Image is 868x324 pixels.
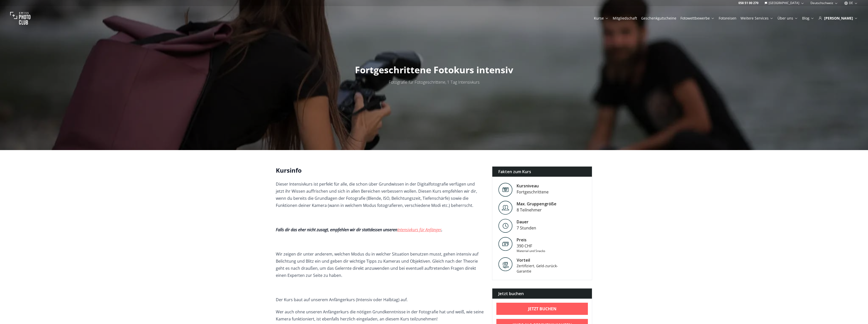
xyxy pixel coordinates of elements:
p: Dieser Intensivkurs ist perfekt für alle, die schon über Grundwissen in der Digitalfotografie ver... [276,181,484,209]
div: Preis [517,237,545,243]
img: Level [498,201,513,215]
button: Über uns [775,15,800,22]
button: Kurse [592,15,611,22]
div: Kursniveau [517,183,549,189]
p: Wer auch ohne unseren Anfängerkurs die nötigen Grundkenntnisse in der Fotografie hat und weiß, wi... [276,308,484,322]
img: Level [498,183,513,197]
a: Intensivkurs für Anfänger [397,227,441,232]
button: Weitere Services [738,15,775,22]
button: Fotowettbewerbe [678,15,717,22]
img: Vorteil [498,257,513,271]
div: 8 Teilnehmer [517,207,556,213]
a: Über uns [777,16,798,21]
a: Weitere Services [740,16,773,21]
button: Geschenkgutscheine [639,15,678,22]
button: Fotoreisen [717,15,738,22]
p: Wir zeigen dir unter anderem, welchen Modus du in welcher Situation benutzen musst, gehen intensi... [276,250,484,279]
div: Zertifiziert, Geld-zurück-Garantie [517,263,560,274]
div: Jetzt buchen [492,289,592,299]
a: Mitgliedschaft [613,16,637,21]
h2: Kursinfo [276,166,484,174]
a: Fotoreisen [719,16,736,21]
div: Fakten zum Kurs [492,167,592,177]
a: Blog [802,16,814,21]
b: Jetzt buchen [528,306,556,312]
span: Fotografie für Fotogeschrittene, 1 Tag Intensivkurs [389,79,480,85]
img: Preis [498,237,513,251]
a: Geschenkgutscheine [641,16,676,21]
div: 390 CHF [517,243,545,249]
div: Material und Snacks [517,249,545,253]
div: Max. Gruppengröße [517,201,556,207]
a: Kurse [594,16,609,21]
button: Mitgliedschaft [611,15,639,22]
div: Fortgeschrittene [517,189,549,195]
a: 058 51 00 270 [738,1,758,5]
img: Swiss photo club [10,8,30,28]
div: Vorteil [517,257,560,263]
em: Falls dir das eher nicht zusagt, empfehlen wir dir stattdessen unseren . [276,227,442,232]
img: Level [498,219,513,233]
div: 7 Stunden [517,225,536,231]
div: [PERSON_NAME] [818,16,858,21]
div: Dauer [517,219,536,225]
p: Der Kurs baut auf unserem Anfängerkurs (Intensiv oder Halbtag) auf. [276,296,484,303]
a: Jetzt buchen [496,303,588,315]
button: Blog [800,15,816,22]
span: Fortgeschrittene Fotokurs intensiv [355,64,513,76]
a: Fotowettbewerbe [680,16,715,21]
